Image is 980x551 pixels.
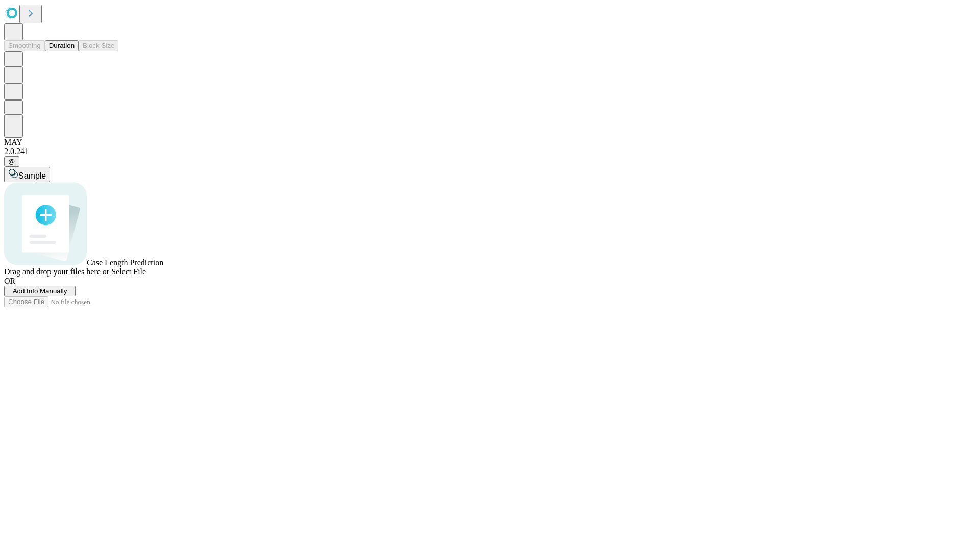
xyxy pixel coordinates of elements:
[45,40,79,51] button: Duration
[87,258,163,267] span: Case Length Prediction
[4,40,45,51] button: Smoothing
[79,40,118,51] button: Block Size
[18,171,46,180] span: Sample
[4,147,976,156] div: 2.0.241
[4,267,109,276] span: Drag and drop your files here or
[4,156,19,167] button: @
[4,286,76,296] button: Add Info Manually
[13,287,67,295] span: Add Info Manually
[4,138,976,147] div: MAY
[4,277,15,285] span: OR
[8,158,15,165] span: @
[111,267,146,276] span: Select File
[4,167,50,182] button: Sample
